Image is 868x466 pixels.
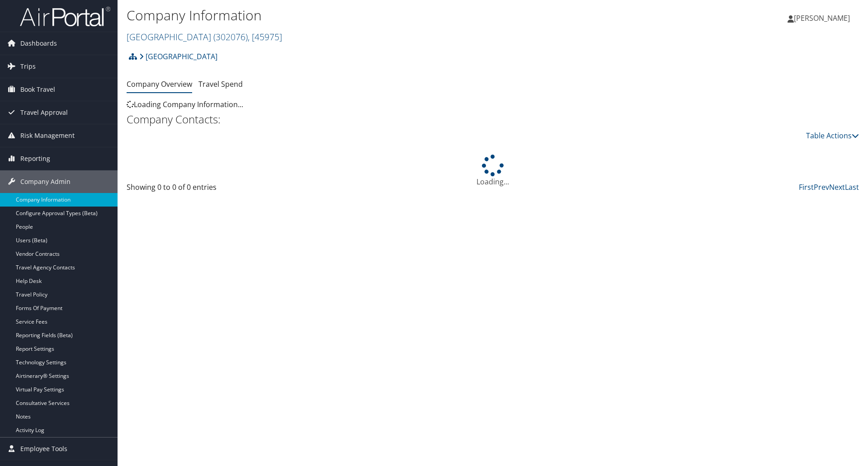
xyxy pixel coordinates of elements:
[20,438,67,460] span: Employee Tools
[248,31,282,43] span: , [ 45975 ]
[20,147,50,170] span: Reporting
[127,31,282,43] a: [GEOGRAPHIC_DATA]
[127,6,615,25] h1: Company Information
[127,112,859,127] h2: Company Contacts:
[213,31,248,43] span: ( 302076 )
[20,101,68,124] span: Travel Approval
[127,79,192,89] a: Company Overview
[814,182,829,192] a: Prev
[198,79,243,89] a: Travel Spend
[845,182,859,192] a: Last
[127,182,300,197] div: Showing 0 to 0 of 0 entries
[127,99,243,109] span: Loading Company Information...
[794,13,850,23] span: [PERSON_NAME]
[788,5,859,32] a: [PERSON_NAME]
[20,170,71,193] span: Company Admin
[20,78,55,101] span: Book Travel
[20,6,110,27] img: airportal-logo.png
[127,155,859,187] div: Loading...
[829,182,845,192] a: Next
[806,131,859,141] a: Table Actions
[20,32,57,55] span: Dashboards
[139,47,217,66] a: [GEOGRAPHIC_DATA]
[20,55,36,78] span: Trips
[799,182,814,192] a: First
[20,124,75,147] span: Risk Management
